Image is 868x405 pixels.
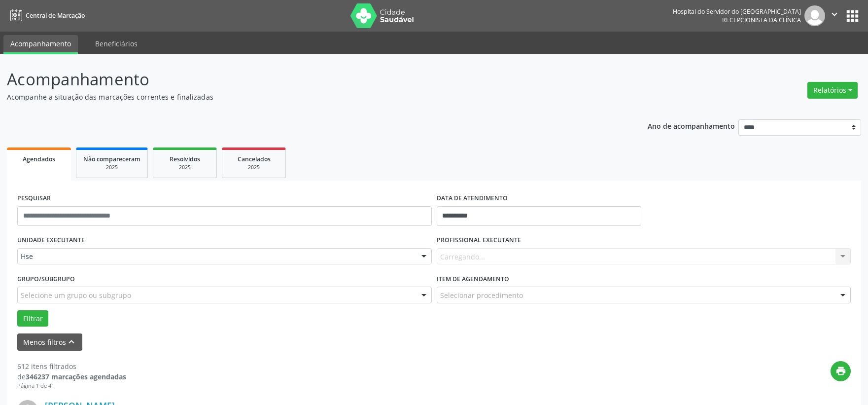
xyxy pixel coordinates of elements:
[437,191,508,206] label: DATA DE ATENDIMENTO
[835,366,846,376] i: print
[26,372,126,381] strong: 346237 marcações agendadas
[66,336,77,347] i: keyboard_arrow_up
[648,119,735,132] p: Ano de acompanhamento
[17,333,82,351] button: Menos filtroskeyboard_arrow_up
[23,155,55,163] span: Agendados
[21,252,412,261] span: Hse
[17,233,85,248] label: UNIDADE EXECUTANTE
[825,5,844,26] button: 
[440,290,523,300] span: Selecionar procedimento
[7,92,605,102] p: Acompanhe a situação das marcações correntes e finalizadas
[21,290,131,300] span: Selecione um grupo ou subgrupo
[3,35,78,54] a: Acompanhamento
[829,9,840,20] i: 
[17,361,126,371] div: 612 itens filtrados
[88,35,144,52] a: Beneficiários
[160,164,209,171] div: 2025
[673,7,801,16] div: Hospital do Servidor do [GEOGRAPHIC_DATA]
[7,7,85,24] a: Central de Marcação
[831,361,851,381] button: print
[7,67,605,92] p: Acompanhamento
[83,155,140,163] span: Não compareceram
[238,155,271,163] span: Cancelados
[229,164,278,171] div: 2025
[17,191,51,206] label: PESQUISAR
[722,16,801,24] span: Recepcionista da clínica
[437,233,521,248] label: PROFISSIONAL EXECUTANTE
[26,11,85,20] span: Central de Marcação
[17,271,75,287] label: Grupo/Subgrupo
[17,310,48,327] button: Filtrar
[17,371,126,382] div: de
[17,382,126,390] div: Página 1 de 41
[437,271,509,287] label: Item de agendamento
[807,82,858,99] button: Relatórios
[170,155,200,163] span: Resolvidos
[844,7,861,25] button: apps
[83,164,140,171] div: 2025
[804,5,825,26] img: img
